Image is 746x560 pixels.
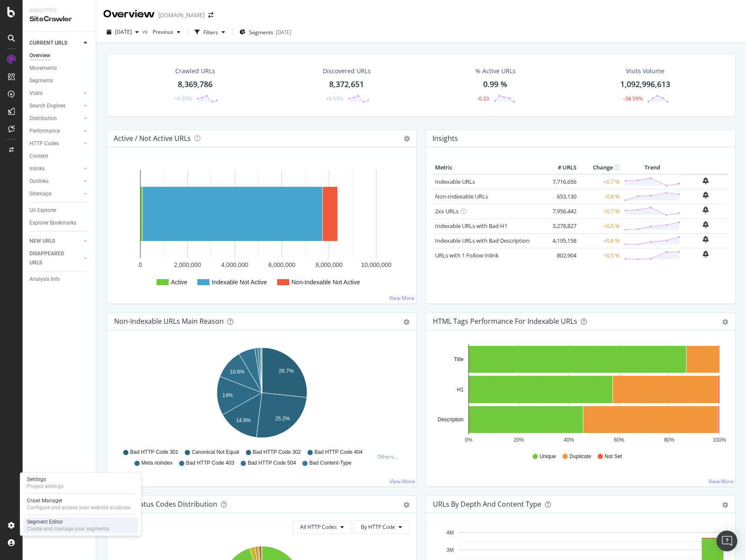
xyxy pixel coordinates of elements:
[403,319,409,325] div: gear
[323,67,371,75] div: Discovered URLs
[192,449,239,456] span: Canonical Not Equal
[29,164,81,173] a: Inlinks
[622,161,683,174] th: Trend
[139,261,142,268] text: 0
[29,218,90,228] a: Explorer Bookmarks
[29,51,90,60] a: Overview
[27,497,131,504] div: Crawl Manager
[29,164,45,173] div: Inlinks
[544,218,579,233] td: 3,278,827
[268,261,295,268] text: 6,000,000
[544,233,579,248] td: 4,195,158
[279,368,294,374] text: 26.7%
[703,236,709,243] div: bell-plus
[29,14,89,24] div: SiteCrawler
[23,496,138,512] a: Crawl ManagerConfigure and access your website analyses
[544,174,579,189] td: 7,716,656
[465,437,473,443] text: 0%
[544,248,579,263] td: 802,904
[703,221,709,228] div: bell-plus
[435,192,488,200] a: Non-Indexable URLs
[142,28,149,35] span: vs
[623,95,643,102] div: -38.59%
[29,101,65,111] div: Search Engines
[141,459,173,467] span: Meta noindex
[29,114,57,123] div: Distribution
[27,525,109,532] div: Create and manage your segments
[114,317,224,326] div: Non-Indexable URLs Main Reason
[432,133,458,144] h4: Insights
[29,249,73,267] div: DISAPPEARED URLS
[717,531,737,551] div: Open Intercom Messenger
[23,518,138,533] a: Segment EditorCreate and manage your segments
[620,79,670,90] div: 1,092,996,613
[477,95,489,102] div: -0.33
[316,261,343,268] text: 8,000,000
[361,523,395,531] span: By HTTP Code
[291,279,360,286] text: Non-Indexable Not Active
[253,449,301,456] span: Bad HTTP Code 302
[171,279,187,286] text: Active
[27,476,63,483] div: Settings
[29,89,81,98] a: Visits
[115,28,132,36] span: 2025 Sep. 2nd
[605,453,622,460] span: Not Set
[29,7,89,14] div: Analytics
[579,248,622,263] td: +0.5 %
[435,178,475,186] a: Indexable URLs
[540,453,556,460] span: Unique
[175,67,215,75] div: Crawled URLs
[389,294,415,302] a: View More
[29,177,81,186] a: Outlinks
[149,28,173,36] span: Previous
[174,95,192,102] div: +0.55%
[114,161,409,296] svg: A chart.
[174,261,201,268] text: 2,000,000
[29,114,81,123] a: Distribution
[446,530,454,536] text: 4M
[579,189,622,204] td: -0.8 %
[191,25,229,39] button: Filters
[208,12,213,18] div: arrow-right-arrow-left
[433,161,544,174] th: Metric
[514,437,524,443] text: 20%
[29,189,81,199] a: Sitemaps
[433,500,541,508] div: URLs by Depth and Content Type
[27,483,63,490] div: Project settings
[703,206,709,213] div: bell-plus
[29,206,56,215] div: Url Explorer
[29,127,81,136] a: Performance
[203,29,218,36] div: Filters
[544,204,579,218] td: 7,956,442
[29,218,76,228] div: Explorer Bookmarks
[27,504,131,511] div: Configure and access your website analyses
[212,279,267,286] text: Indexable Not Active
[722,502,728,508] div: gear
[544,161,579,174] th: # URLS
[435,251,499,259] a: URLs with 1 Follow Inlink
[29,76,53,85] div: Segments
[29,39,67,48] div: CURRENT URLS
[114,344,409,445] svg: A chart.
[222,392,233,398] text: 14%
[404,136,410,142] i: Options
[564,437,574,443] text: 40%
[29,206,90,215] a: Url Explorer
[579,218,622,233] td: +0.5 %
[293,520,351,534] button: All HTTP Codes
[230,369,245,375] text: 10.6%
[29,64,57,73] div: Movements
[433,344,728,445] svg: A chart.
[361,261,391,268] text: 10,000,000
[300,523,337,531] span: All HTTP Codes
[29,237,55,246] div: NEW URLS
[29,101,81,111] a: Search Engines
[249,29,273,36] span: Segments
[29,189,52,199] div: Sitemaps
[579,233,622,248] td: +0.8 %
[353,520,409,534] button: By HTTP Code
[438,417,464,423] text: Description
[454,356,464,362] text: Title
